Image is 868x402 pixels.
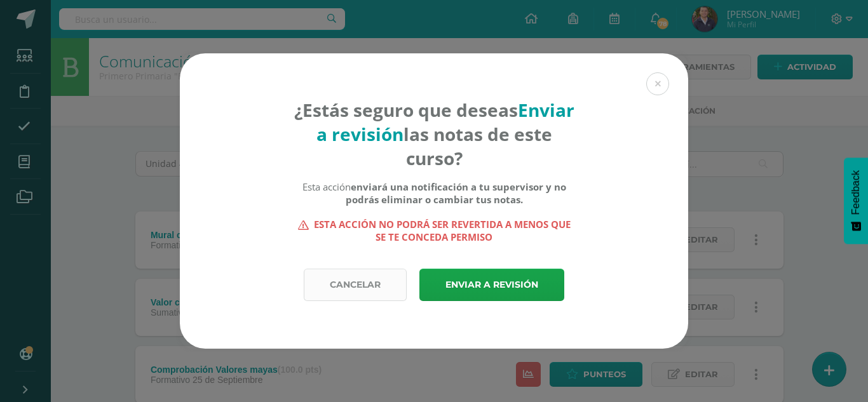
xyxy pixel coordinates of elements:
[294,218,575,243] strong: Esta acción no podrá ser revertida a menos que se te conceda permiso
[294,180,575,206] div: Esta acción
[646,72,669,95] button: Close (Esc)
[316,98,574,146] strong: Enviar a revisión
[304,269,407,301] a: Cancelar
[346,180,566,206] b: enviará una notificación a tu supervisor y no podrás eliminar o cambiar tus notas.
[419,269,564,301] a: Enviar a revisión
[850,170,862,215] span: Feedback
[294,98,575,170] h4: ¿Estás seguro que deseas las notas de este curso?
[844,157,868,244] button: Feedback - Mostrar encuesta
